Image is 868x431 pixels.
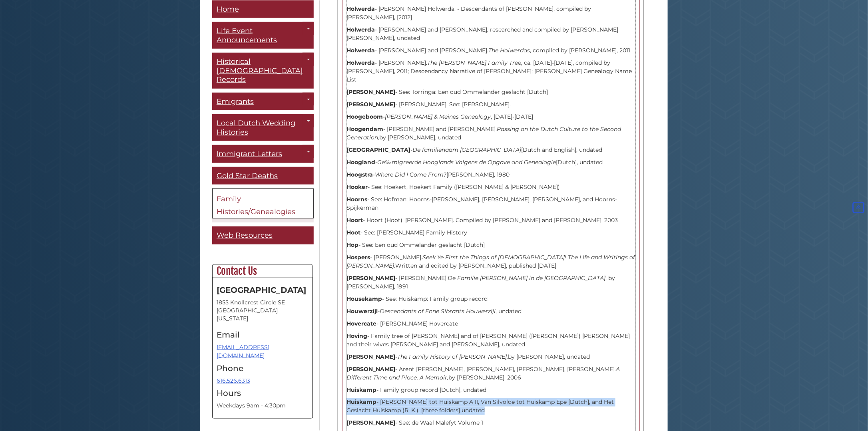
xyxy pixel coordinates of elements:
[346,183,635,191] p: - See: Hoekert, Hoekert Family ([PERSON_NAME] & [PERSON_NAME])
[346,171,635,179] p: - [PERSON_NAME], 1980
[346,88,635,96] p: - See: Torringa: Een oud Ommelander geslacht [Dutch]
[346,171,373,178] strong: Hoogstra
[346,399,376,406] strong: Huiskamp
[346,158,635,167] p: - [Dutch], undated
[346,254,635,269] i: Seek Ye First the Things of [DEMOGRAPHIC_DATA]! The Life and Writings of [PERSON_NAME].
[346,254,370,261] strong: Hospers
[346,216,635,224] p: - Hoort (Hoot), [PERSON_NAME]. Compiled by [PERSON_NAME] and [PERSON_NAME], 2003
[346,47,375,54] strong: Holwerda
[346,274,635,291] p: - [PERSON_NAME]. , by [PERSON_NAME], 1991
[851,204,866,211] a: Back to Top
[217,4,239,13] span: Home
[346,229,360,236] strong: Hoot
[217,401,309,410] p: Weekdays 9am - 4:30pm
[217,363,309,372] h4: Phone
[346,26,635,42] p: - [PERSON_NAME] and [PERSON_NAME], researched and compiled by [PERSON_NAME] [PERSON_NAME], undated
[217,171,278,180] span: Gold Star Deaths
[346,386,635,394] p: - Family group record [Dutch], undated
[377,159,556,166] i: Ge‰migreerde Hooglands Volgens de Opgave and Genealogie
[212,189,314,218] a: Family Histories/Genealogies
[346,125,383,133] strong: Hoogendam
[346,88,395,95] strong: [PERSON_NAME]
[346,398,635,415] p: - [PERSON_NAME] tot Huiskamp A II, Van Silvolde tot Huiskamp Epe [Dutch], and Het Geslacht Huiska...
[212,226,314,244] a: Web Resources
[346,365,620,381] i: A Different Time and Place, A Memoir,
[346,59,635,84] p: - [PERSON_NAME]. , ca. [DATE]-[DATE], compiled by [PERSON_NAME], 2011; Descendancy Narrative of [...
[212,114,314,141] a: Local Dutch Wedding Histories
[385,113,491,120] i: [PERSON_NAME] & Meines Genealogy
[448,274,605,282] i: De Familie [PERSON_NAME] in de [GEOGRAPHIC_DATA]
[346,320,635,328] p: - [PERSON_NAME] Hovercate
[346,113,635,121] p: - , [DATE]-[DATE]
[346,216,363,224] strong: Hoort
[346,101,395,108] strong: [PERSON_NAME]
[346,195,635,212] p: - See: Hofman: Hoorns-[PERSON_NAME], [PERSON_NAME], [PERSON_NAME], and Hoorns-Spijkerman
[397,353,508,360] i: The Family History of [PERSON_NAME],
[217,149,282,158] span: Immigrant Letters
[217,389,309,397] h4: Hours
[346,196,367,203] strong: Hoorns
[346,125,635,142] p: - [PERSON_NAME] and [PERSON_NAME]. by [PERSON_NAME], undated
[412,146,521,153] i: De familienaam [GEOGRAPHIC_DATA]
[217,330,309,339] h4: Email
[346,386,376,393] strong: Huiskamp
[217,57,303,84] span: Historical [DEMOGRAPHIC_DATA] Records
[346,241,358,248] strong: Hop
[217,195,295,216] span: Family Histories/Genealogies
[346,295,382,302] strong: Housekamp
[346,365,395,373] strong: [PERSON_NAME]
[213,264,313,277] h2: Contact Us
[217,231,273,240] span: Web Resources
[217,298,309,322] address: 1855 Knollcrest Circle SE [GEOGRAPHIC_DATA][US_STATE]
[346,274,395,282] strong: [PERSON_NAME]
[346,125,621,141] i: Passing on the Dutch Culture to the Second Generation,
[212,22,314,49] a: Life Event Announcements
[217,26,277,44] span: Life Event Announcements
[346,332,635,349] p: - Family tree of [PERSON_NAME] and of [PERSON_NAME] ([PERSON_NAME]) [PERSON_NAME] and their wives...
[212,53,314,89] a: Historical [DEMOGRAPHIC_DATA] Records
[346,5,375,12] strong: Holwerda
[346,146,410,153] strong: [GEOGRAPHIC_DATA]
[488,47,530,54] i: The Holwerdas
[346,320,376,327] strong: Hovercate
[346,241,635,249] p: - See: Een oud Ommelander geslacht [Dutch]
[346,183,368,191] strong: Hooker
[346,295,635,303] p: - See: Huiskamp: Family group record
[346,332,367,340] strong: Hoving
[346,353,635,361] p: - by [PERSON_NAME], undated
[346,308,378,315] strong: Houwerzijl
[346,419,635,427] p: - See: de Waal Malefyt Volume 1
[346,46,635,55] p: - [PERSON_NAME] and [PERSON_NAME]. , compiled by [PERSON_NAME], 2011
[212,167,314,185] a: Gold Star Deaths
[346,307,635,316] p: - , undated
[346,113,383,120] strong: Hoogeboom
[346,228,635,237] p: - See: [PERSON_NAME] Family History
[346,253,635,270] p: - [PERSON_NAME]. Written and edited by [PERSON_NAME], published [DATE]
[380,308,496,315] i: Descendants of Enne Sibrants Houwerzijl
[346,26,375,33] strong: Holwerda
[217,119,295,137] span: Local Dutch Wedding Histories
[217,343,269,359] a: [EMAIL_ADDRESS][DOMAIN_NAME]
[346,146,635,154] p: - [Dutch and English], undated
[217,377,250,384] a: 616.526.6313
[346,59,375,66] strong: Holwerda
[346,5,635,22] p: - [PERSON_NAME] Holwerda. - Descendants of [PERSON_NAME], compiled by [PERSON_NAME], [2012]
[375,171,446,178] i: Where Did I Come From?
[346,353,395,360] strong: [PERSON_NAME]
[217,97,254,105] span: Emigrants
[427,59,521,66] i: The [PERSON_NAME] Family Tree
[212,92,314,110] a: Emigrants
[346,365,635,382] p: - Arent [PERSON_NAME], [PERSON_NAME], [PERSON_NAME], [PERSON_NAME]. by [PERSON_NAME], 2006
[212,145,314,163] a: Immigrant Letters
[346,419,395,427] strong: [PERSON_NAME]
[346,100,635,109] p: - [PERSON_NAME]. See: [PERSON_NAME].
[346,159,375,166] strong: Hoogland
[217,285,306,294] strong: [GEOGRAPHIC_DATA]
